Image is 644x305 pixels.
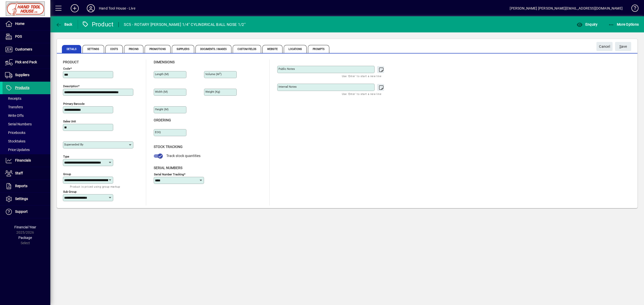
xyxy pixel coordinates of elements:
[63,60,79,64] span: Product
[155,130,161,134] mat-label: EOQ
[3,18,50,30] a: Home
[172,45,194,53] span: Suppliers
[63,172,71,176] mat-label: Group
[619,44,621,48] span: S
[15,73,29,77] span: Suppliers
[3,193,50,205] a: Settings
[155,72,169,76] mat-label: Length (m)
[15,22,24,26] span: Home
[3,145,50,154] a: Price Updates
[15,158,31,162] span: Financials
[83,45,104,53] span: Settings
[15,86,29,90] span: Products
[608,22,639,26] span: More Options
[50,20,78,29] app-page-header-button: Back
[62,45,81,53] span: Details
[3,94,50,103] a: Receipts
[63,120,76,123] mat-label: Sales unit
[15,210,28,214] span: Support
[5,139,25,143] span: Stocktakes
[596,42,613,51] button: Cancel
[3,30,50,43] a: POS
[154,118,171,122] span: Ordering
[5,131,25,135] span: Pricebooks
[342,73,381,79] mat-hint: Use 'Enter' to start a new line
[5,105,23,109] span: Transfers
[510,4,623,12] div: [PERSON_NAME] [PERSON_NAME][EMAIL_ADDRESS][DOMAIN_NAME]
[18,236,32,240] span: Package
[54,20,74,29] button: Back
[15,184,27,188] span: Reports
[99,4,135,12] div: Hand Tool House - Live
[3,56,50,69] a: Pick and Pack
[195,45,232,53] span: Documents / Images
[607,20,640,29] button: More Options
[15,171,23,175] span: Staff
[262,45,283,53] span: Website
[83,4,99,13] button: Profile
[278,67,295,71] mat-label: Public Notes
[154,60,175,64] span: Dimensions
[67,4,83,13] button: Add
[308,45,329,53] span: Prompts
[124,21,246,29] div: SC5 - ROTARY [PERSON_NAME] 1/4" CYLINDRICAL BALL NOSE 1/2"
[5,122,32,126] span: Serial Numbers
[3,180,50,192] a: Reports
[619,42,627,51] span: ave
[56,22,72,26] span: Back
[124,45,143,53] span: Pricing
[3,69,50,81] a: Suppliers
[105,45,123,53] span: Costs
[3,120,50,128] a: Serial Numbers
[82,20,114,28] div: Product
[205,72,222,76] mat-label: Volume (m )
[278,85,297,88] mat-label: Internal Notes
[575,20,599,29] button: Enquiry
[15,60,37,64] span: Pick and Pack
[155,108,169,111] mat-label: Height (m)
[63,67,70,70] mat-label: Code
[155,90,168,93] mat-label: Width (m)
[233,45,261,53] span: Custom Fields
[3,154,50,167] a: Financials
[3,128,50,137] a: Pricebooks
[3,167,50,180] a: Staff
[15,197,28,201] span: Settings
[64,143,83,146] mat-label: Superseded by
[166,154,200,158] span: Track stock quantities
[15,34,22,38] span: POS
[5,114,24,118] span: Write Offs
[3,206,50,218] a: Support
[628,1,638,17] a: Knowledge Base
[70,184,120,189] mat-hint: Product is priced using group markup
[599,42,610,51] span: Cancel
[63,190,76,193] mat-label: Sub group
[154,172,184,176] mat-label: Serial Number tracking
[5,96,21,100] span: Receipts
[3,137,50,145] a: Stocktakes
[154,166,182,170] span: Serial Numbers
[342,91,381,97] mat-hint: Use 'Enter' to start a new line
[219,72,221,75] sup: 3
[205,90,220,93] mat-label: Weight (Kg)
[3,43,50,56] a: Customers
[63,155,69,158] mat-label: Type
[154,145,183,149] span: Stock Tracking
[3,103,50,111] a: Transfers
[577,22,597,26] span: Enquiry
[145,45,171,53] span: Promotions
[615,42,631,51] button: Save
[14,225,36,229] span: Financial Year
[63,84,78,88] mat-label: Description
[15,47,32,51] span: Customers
[284,45,307,53] span: Locations
[5,148,30,152] span: Price Updates
[63,102,85,106] mat-label: Primary barcode
[3,111,50,120] a: Write Offs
